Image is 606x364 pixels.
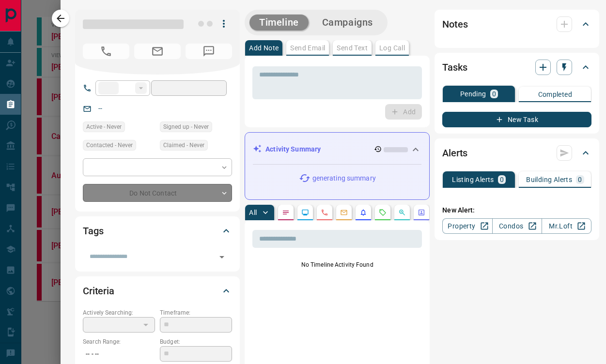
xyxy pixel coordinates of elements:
[398,209,406,216] svg: Opportunities
[160,308,232,317] p: Timeframe:
[442,60,467,75] h2: Tasks
[83,283,114,299] h2: Criteria
[452,176,494,183] p: Listing Alerts
[321,209,328,216] svg: Calls
[83,346,155,362] p: -- - --
[83,308,155,317] p: Actively Searching:
[312,173,376,183] p: generating summary
[186,44,232,59] span: No Number
[163,122,209,132] span: Signed up - Never
[526,176,572,183] p: Building Alerts
[301,209,309,216] svg: Lead Browsing Activity
[83,337,155,346] p: Search Range:
[542,218,591,234] a: Mr.Loft
[253,140,421,158] div: Activity Summary
[83,223,103,239] h2: Tags
[249,15,309,30] button: Timeline
[442,205,591,215] p: New Alert:
[538,91,573,98] p: Completed
[442,112,591,127] button: New Task
[249,45,279,51] p: Add Note
[83,184,232,202] div: Do Not Contact
[578,176,582,183] p: 0
[252,260,422,269] p: No Timeline Activity Found
[265,144,321,154] p: Activity Summary
[249,209,257,216] p: All
[442,13,591,36] div: Notes
[215,250,229,264] button: Open
[442,56,591,79] div: Tasks
[83,44,129,59] span: No Number
[492,91,496,97] p: 0
[134,44,181,59] span: No Email
[500,176,504,183] p: 0
[418,209,425,216] svg: Agent Actions
[86,122,122,132] span: Active - Never
[282,209,290,216] svg: Notes
[86,140,133,150] span: Contacted - Never
[442,145,467,161] h2: Alerts
[98,105,102,112] a: --
[340,209,348,216] svg: Emails
[442,16,467,32] h2: Notes
[160,337,232,346] p: Budget:
[359,209,367,216] svg: Listing Alerts
[492,218,542,234] a: Condos
[83,219,232,243] div: Tags
[163,140,204,150] span: Claimed - Never
[312,15,383,30] button: Campaigns
[442,218,492,234] a: Property
[83,279,232,303] div: Criteria
[460,91,486,97] p: Pending
[379,209,387,216] svg: Requests
[442,141,591,165] div: Alerts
